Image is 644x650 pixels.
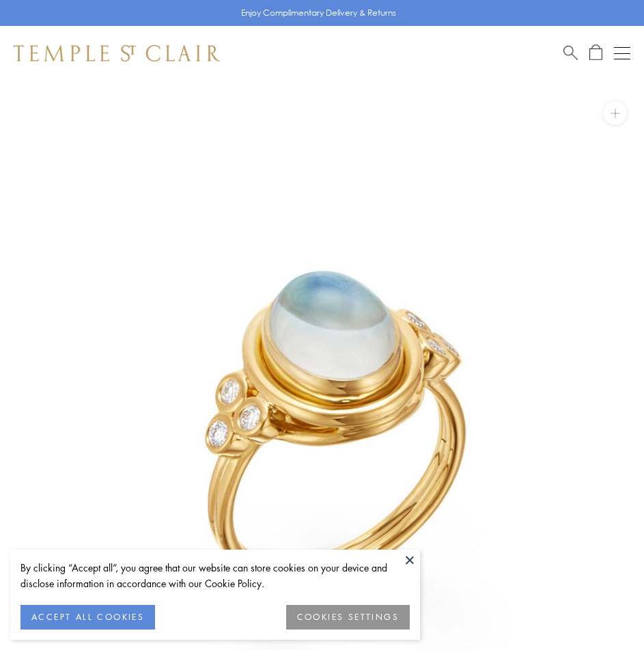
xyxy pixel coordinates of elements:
button: ACCEPT ALL COOKIES [20,605,155,630]
img: Temple St. Clair [14,45,220,61]
button: COOKIES SETTINGS [286,605,410,630]
button: Open navigation [614,45,630,61]
p: Enjoy Complimentary Delivery & Returns [241,6,396,20]
div: By clicking “Accept all”, you agree that our website can store cookies on your device and disclos... [20,560,410,591]
a: Open Shopping Bag [589,44,602,61]
a: Search [563,44,578,61]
